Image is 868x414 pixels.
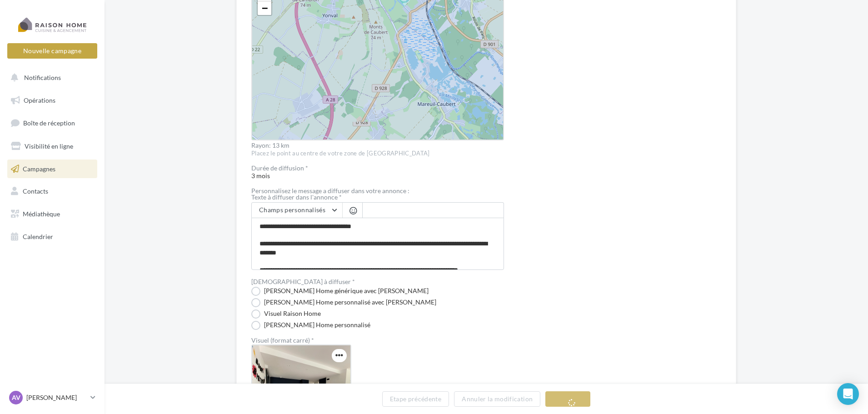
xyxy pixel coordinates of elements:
[251,165,504,171] div: Durée de diffusion *
[23,233,53,240] span: Calendrier
[23,119,75,127] span: Boîte de réception
[251,150,504,158] div: Placez le point au centre de votre zone de [GEOGRAPHIC_DATA]
[23,210,60,218] span: Médiathèque
[23,165,55,172] span: Campagnes
[5,113,99,133] a: Boîte de réception
[23,187,48,195] span: Contacts
[259,206,325,214] span: Champs personnalisés
[837,383,859,405] div: Open Intercom Messenger
[251,279,355,285] label: [DEMOGRAPHIC_DATA] à diffuser *
[5,137,99,156] a: Visibilité en ligne
[251,142,504,149] div: Rayon: 13 km
[12,393,20,402] span: AV
[5,227,99,246] a: Calendrier
[5,91,99,110] a: Opérations
[251,321,370,330] label: [PERSON_NAME] Home personnalisé
[252,203,342,218] button: Champs personnalisés
[251,165,504,180] span: 3 mois
[7,43,97,59] button: Nouvelle campagne
[24,96,55,104] span: Opérations
[26,393,87,402] p: [PERSON_NAME]
[25,142,73,150] span: Visibilité en ligne
[251,287,429,296] label: [PERSON_NAME] Home générique avec [PERSON_NAME]
[251,309,321,319] label: Visuel Raison Home
[5,68,95,87] button: Notifications
[382,391,449,407] button: Etape précédente
[5,182,99,201] a: Contacts
[5,205,99,224] a: Médiathèque
[251,194,504,200] label: Texte à diffuser dans l'annonce *
[258,1,271,15] a: Zoom out
[7,389,97,406] a: AV [PERSON_NAME]
[251,188,504,194] div: Personnalisez le message a diffuser dans votre annonce :
[5,160,99,179] a: Campagnes
[454,391,540,407] button: Annuler la modification
[24,74,61,81] span: Notifications
[251,337,504,344] label: Visuel (format carré) *
[262,2,268,14] span: −
[251,298,436,307] label: [PERSON_NAME] Home personnalisé avec [PERSON_NAME]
